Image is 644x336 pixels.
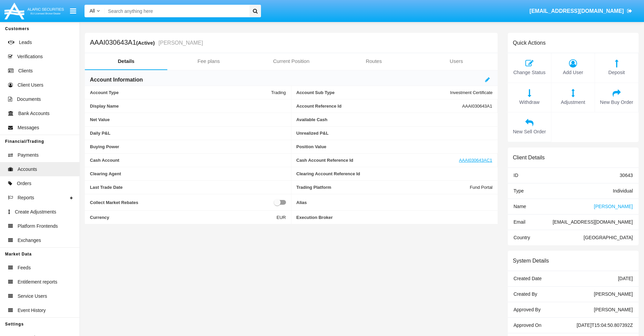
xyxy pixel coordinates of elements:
[514,173,518,178] span: ID
[18,223,58,230] span: Platform Frontends
[514,322,542,328] span: Approved On
[15,208,56,216] span: Create Adjustments
[555,69,591,76] span: Add User
[296,117,493,122] span: Available Cash
[17,53,43,60] span: Verifications
[514,188,524,194] span: Type
[333,53,415,69] a: Routes
[296,171,493,176] span: Clearing Account Reference Id
[90,144,286,149] span: Buying Power
[450,90,493,95] span: Investment Certificate
[594,204,633,209] span: [PERSON_NAME]
[296,144,493,149] span: Position Value
[157,40,203,46] small: [PERSON_NAME]
[85,53,167,69] a: Details
[529,8,624,14] span: [EMAIL_ADDRESS][DOMAIN_NAME]
[17,96,41,103] span: Documents
[18,237,41,244] span: Exchanges
[17,180,31,187] span: Orders
[277,215,286,220] span: EUR
[18,264,31,271] span: Feeds
[90,8,95,14] span: All
[511,99,548,106] span: Withdraw
[90,215,277,220] span: Currency
[3,1,65,21] img: Logo image
[459,158,492,163] a: AAAI030643AC1
[514,204,526,209] span: Name
[594,291,633,297] span: [PERSON_NAME]
[296,198,493,206] span: Alias
[296,185,470,190] span: Trading Platform
[555,99,591,106] span: Adjustment
[19,39,32,46] span: Leads
[18,166,37,173] span: Accounts
[620,173,633,178] span: 30643
[90,90,271,95] span: Account Type
[296,158,459,163] span: Cash Account Reference Id
[18,152,39,159] span: Payments
[598,99,635,106] span: New Buy Order
[296,104,462,109] span: Account Reference Id
[90,198,274,206] span: Collect Market Rebates
[514,235,530,240] span: Country
[18,124,39,131] span: Messages
[514,219,525,225] span: Email
[90,117,286,122] span: Net Value
[18,82,43,89] span: Client Users
[90,171,286,176] span: Clearing Agent
[250,53,332,69] a: Current Position
[18,67,33,74] span: Clients
[526,2,636,21] a: [EMAIL_ADDRESS][DOMAIN_NAME]
[462,104,492,109] span: AAAI030643A1
[514,291,537,297] span: Created By
[296,131,493,136] span: Unrealized P&L
[553,219,633,225] span: [EMAIL_ADDRESS][DOMAIN_NAME]
[90,131,286,136] span: Daily P&L
[18,293,47,300] span: Service Users
[18,110,50,117] span: Bank Accounts
[296,90,450,95] span: Account Sub Type
[577,322,633,328] span: [DATE]T15:04:50.807392Z
[514,276,542,281] span: Created Date
[85,7,105,15] a: All
[513,40,546,46] h6: Quick Actions
[90,76,143,84] h6: Account Information
[513,257,549,264] h6: System Details
[513,154,545,161] h6: Client Details
[90,104,286,109] span: Display Name
[271,90,286,95] span: Trading
[594,307,633,312] span: [PERSON_NAME]
[90,39,203,47] h5: AAAI030643A1
[511,69,548,76] span: Change Status
[90,185,286,190] span: Last Trade Date
[598,69,635,76] span: Deposit
[583,235,633,240] span: [GEOGRAPHIC_DATA]
[18,278,57,286] span: Entitlement reports
[105,5,247,17] input: Search
[18,194,34,201] span: Reports
[136,39,157,47] div: (Active)
[296,215,493,220] span: Execution Broker
[90,158,286,163] span: Cash Account
[618,276,633,281] span: [DATE]
[613,188,633,194] span: Individual
[18,307,46,314] span: Event History
[511,128,548,136] span: New Sell Order
[415,53,498,69] a: Users
[470,185,493,190] span: Fund Portal
[167,53,250,69] a: Fee plans
[514,307,541,312] span: Approved By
